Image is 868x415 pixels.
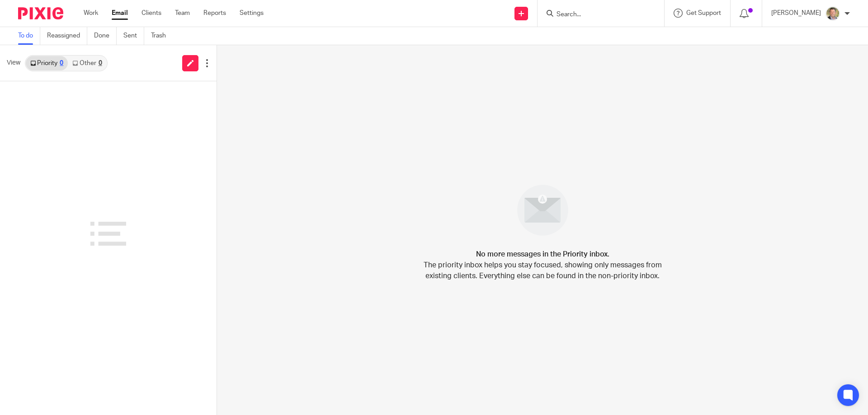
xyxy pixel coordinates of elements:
a: Clients [142,9,161,18]
a: Other0 [68,56,106,70]
a: Work [84,9,98,18]
a: Reassigned [47,27,87,45]
p: The priority inbox helps you stay focused, showing only messages from existing clients. Everythin... [423,260,662,281]
span: View [7,58,20,68]
a: Trash [151,27,173,45]
a: Reports [203,9,226,18]
a: Done [94,27,117,45]
a: To do [18,27,40,45]
a: Email [112,9,128,18]
div: 0 [99,60,102,66]
a: Sent [123,27,144,45]
p: [PERSON_NAME] [771,9,821,18]
img: image [511,179,574,242]
span: Get Support [686,10,721,16]
a: Settings [240,9,264,18]
img: Pixie [18,7,63,19]
img: High%20Res%20Andrew%20Price%20Accountants_Poppy%20Jakes%20photography-1118.jpg [826,6,840,21]
div: 0 [60,60,63,66]
input: Search [556,11,637,19]
a: Priority0 [26,56,68,70]
h4: No more messages in the Priority inbox. [476,249,609,260]
a: Team [175,9,190,18]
